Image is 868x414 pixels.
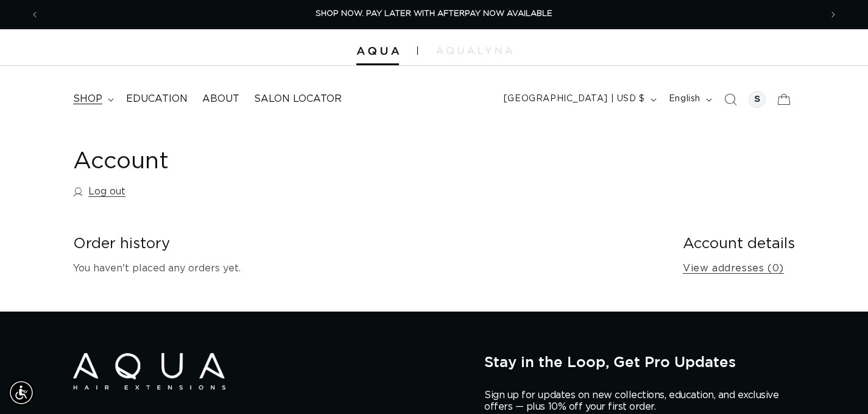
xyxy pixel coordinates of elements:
span: [GEOGRAPHIC_DATA] | USD $ [504,93,645,105]
img: aqualyna.com [436,47,512,54]
p: You haven't placed any orders yet. [73,260,663,277]
span: About [202,93,239,105]
button: English [662,88,717,111]
a: Education [119,85,195,113]
h1: Account [73,147,795,177]
h2: Order history [73,235,663,254]
h2: Stay in the Loop, Get Pro Updates [484,353,795,370]
a: Salon Locator [247,85,349,113]
summary: shop [66,85,119,113]
p: Sign up for updates on new collections, education, and exclusive offers — plus 10% off your first... [484,390,789,413]
div: Accessibility Menu [8,379,35,406]
img: Aqua Hair Extensions [356,47,399,55]
h2: Account details [683,235,795,254]
span: Education [126,93,188,105]
img: Aqua Hair Extensions [73,353,225,390]
button: [GEOGRAPHIC_DATA] | USD $ [496,88,662,111]
span: SHOP NOW. PAY LATER WITH AFTERPAY NOW AVAILABLE [316,10,552,18]
span: Salon Locator [254,93,342,105]
button: Previous announcement [21,3,48,26]
summary: Search [717,86,744,113]
span: English [669,93,700,105]
button: Next announcement [820,3,847,26]
a: About [195,85,247,113]
span: shop [73,93,102,105]
a: View addresses (0) [683,260,784,277]
a: Log out [73,183,125,201]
